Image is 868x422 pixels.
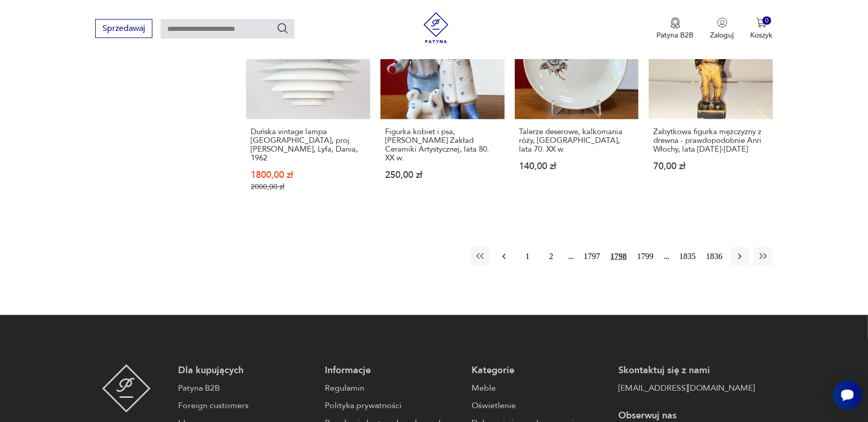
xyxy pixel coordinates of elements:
a: Regulamin [325,382,461,394]
button: 0Koszyk [751,17,773,40]
button: 1 [518,247,537,266]
p: Obserwuj nas [618,410,755,422]
p: Dla kupujących [178,364,315,377]
button: Patyna B2B [657,17,694,40]
a: Sprzedawaj [95,26,152,33]
a: Meble [472,382,608,394]
img: Ikonka użytkownika [717,17,727,28]
button: 1799 [635,247,656,266]
div: 0 [762,16,771,25]
img: Patyna - sklep z meblami i dekoracjami vintage [102,364,151,413]
img: Patyna - sklep z meblami i dekoracjami vintage [421,12,452,43]
button: Szukaj [276,22,289,34]
h3: Zabytkowa figurka mężczyzny z drewna - prawdopodobnie Anri Włochy, lata [DATE]-[DATE] [653,127,768,154]
button: 1797 [581,247,603,266]
a: Foreign customers [178,399,315,412]
p: 1800,00 zł [251,171,366,179]
img: Ikona koszyka [756,17,767,28]
p: 2000,00 zł [251,182,366,191]
h3: Duńska vintage lampa [GEOGRAPHIC_DATA], proj. [PERSON_NAME], Lyfa, Dania, 1962 [251,127,366,162]
button: 1836 [704,247,725,266]
p: Informacje [325,364,461,377]
p: 140,00 zł [519,162,634,171]
p: Kategorie [472,364,608,377]
button: 1835 [677,247,699,266]
a: Oświetlenie [472,399,608,412]
p: Zaloguj [710,30,734,40]
button: 2 [542,247,561,266]
p: Patyna B2B [657,30,694,40]
a: Polityka prywatności [325,399,461,412]
p: Koszyk [751,30,773,40]
p: Skontaktuj się z nami [618,364,755,377]
h3: Talerze deserowe, kalkomania róży, [GEOGRAPHIC_DATA], lata 70. XX w. [519,127,634,154]
a: [EMAIL_ADDRESS][DOMAIN_NAME] [618,382,755,394]
iframe: Smartsupp widget button [833,381,862,410]
button: Sprzedawaj [95,19,152,38]
a: Ikona medaluPatyna B2B [657,17,694,40]
a: Patyna B2B [178,382,315,394]
button: Zaloguj [710,17,734,40]
p: 70,00 zł [653,162,768,171]
h3: Figurka kobiet i psa, [PERSON_NAME] Zakład Ceramiki Artystycznej, lata 80. XX w. [385,127,500,162]
img: Ikona medalu [670,17,681,29]
button: 1798 [608,247,630,266]
p: 250,00 zł [385,171,500,179]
